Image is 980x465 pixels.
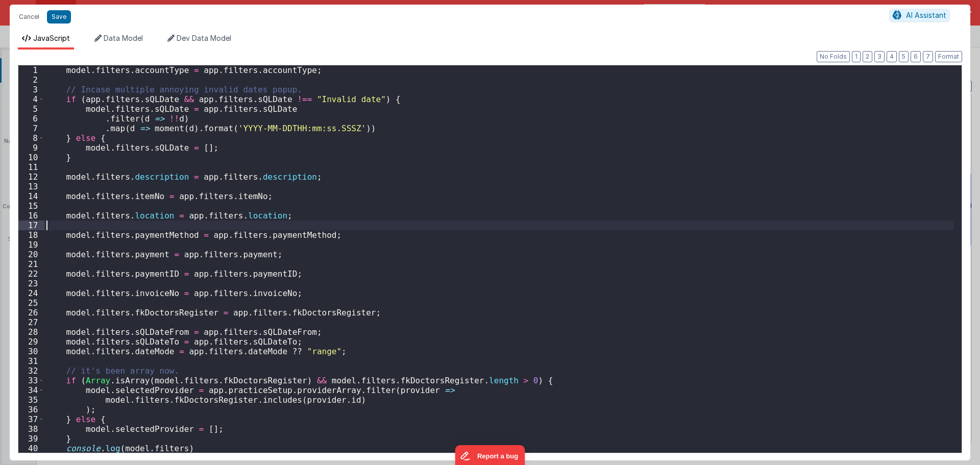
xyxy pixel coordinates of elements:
[18,288,44,298] div: 24
[18,434,44,444] div: 39
[18,65,44,75] div: 1
[911,51,921,62] button: 6
[18,250,44,259] div: 20
[887,51,897,62] button: 4
[18,172,44,182] div: 12
[18,240,44,250] div: 19
[18,75,44,85] div: 2
[18,221,44,230] div: 17
[899,51,909,62] button: 5
[18,124,44,133] div: 7
[906,11,946,19] span: AI Assistant
[935,51,962,62] button: Format
[18,182,44,191] div: 13
[863,51,872,62] button: 2
[14,10,44,24] button: Cancel
[18,376,44,385] div: 33
[18,308,44,317] div: 26
[18,317,44,327] div: 27
[18,259,44,269] div: 21
[18,444,44,453] div: 40
[18,366,44,376] div: 32
[18,347,44,356] div: 30
[177,34,231,42] span: Dev Data Model
[18,201,44,211] div: 15
[18,143,44,153] div: 9
[923,51,933,62] button: 7
[18,269,44,279] div: 22
[18,385,44,395] div: 34
[18,395,44,405] div: 35
[18,104,44,114] div: 5
[18,114,44,124] div: 6
[18,298,44,308] div: 25
[18,337,44,347] div: 29
[18,424,44,434] div: 38
[104,34,143,42] span: Data Model
[18,133,44,143] div: 8
[817,51,850,62] button: No Folds
[18,230,44,240] div: 18
[874,51,885,62] button: 3
[18,94,44,104] div: 4
[852,51,861,62] button: 1
[18,405,44,414] div: 36
[889,9,950,22] button: AI Assistant
[18,279,44,288] div: 23
[18,356,44,366] div: 31
[18,191,44,201] div: 14
[18,414,44,424] div: 37
[18,153,44,162] div: 10
[47,10,71,23] button: Save
[18,85,44,94] div: 3
[18,327,44,337] div: 28
[18,162,44,172] div: 11
[18,211,44,221] div: 16
[33,34,70,42] span: JavaScript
